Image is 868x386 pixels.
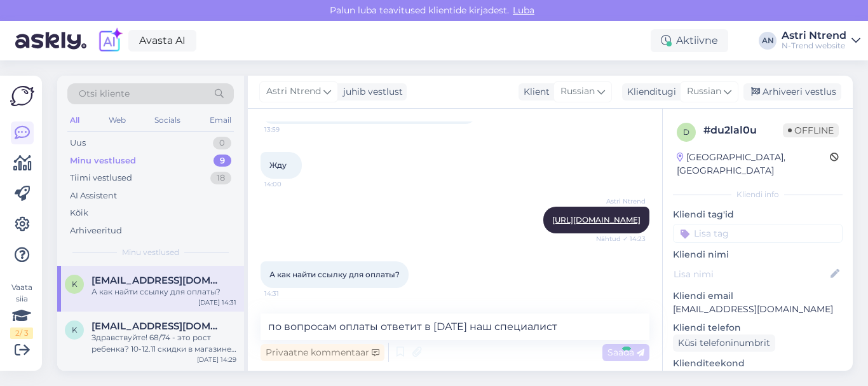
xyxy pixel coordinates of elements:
span: Astri Ntrend [266,85,321,99]
div: [GEOGRAPHIC_DATA], [GEOGRAPHIC_DATA] [677,151,830,177]
div: [DATE] 14:29 [197,355,236,364]
div: Arhiveeri vestlus [743,83,841,100]
div: Klienditugi [622,85,676,99]
span: Offline [783,123,839,137]
span: Astri Ntrend [598,196,646,206]
p: Kliendi email [673,289,843,303]
div: Aktiivne [651,29,728,52]
div: # du2lal0u [703,123,783,138]
span: 13:59 [264,125,312,134]
div: Здравствуйте! 68/74 - это рост ребенка? 10-12.11 скидки в магазине. В [GEOGRAPHIC_DATA] наши мага... [92,332,236,355]
div: Astri Ntrend [782,31,846,41]
div: Vaata siia [10,282,33,339]
p: Kliendi tag'id [673,208,843,221]
div: Tiimi vestlused [70,172,132,184]
span: Nähtud ✓ 14:23 [596,234,646,244]
span: Karinrapp3@gmail.com [92,321,224,332]
span: Minu vestlused [122,247,179,258]
div: AN [759,32,776,50]
p: Klienditeekond [673,357,843,370]
a: [URL][DOMAIN_NAME] [552,215,641,224]
p: Kliendi nimi [673,248,843,261]
div: Web [106,112,128,128]
span: Otsi kliente [79,87,130,100]
div: 18 [210,172,231,184]
input: Lisa tag [673,224,843,243]
a: Astri NtrendN-Trend website [782,31,860,51]
div: 2 / 3 [10,327,33,339]
span: Luba [509,4,538,16]
span: Жду [269,160,287,170]
input: Lisa nimi [674,267,828,281]
div: Uus [70,137,86,149]
span: 14:31 [264,289,312,298]
div: juhib vestlust [338,85,403,99]
div: А как найти ссылку для оплаты? [92,286,236,298]
img: Askly Logo [10,86,34,106]
p: [EMAIL_ADDRESS][DOMAIN_NAME] [673,303,843,316]
span: d [683,127,689,137]
div: Arhiveeritud [70,224,122,237]
div: Küsi telefoninumbrit [673,334,775,352]
a: Avasta AI [128,30,196,52]
span: Russian [687,85,721,99]
div: Email [207,112,234,128]
span: А как найти ссылку для оплаты? [269,270,400,279]
span: K.seitalina@gmail.com [92,275,224,286]
div: Kliendi info [673,189,843,200]
span: K [72,325,78,334]
span: 14:00 [264,179,312,189]
span: K [72,279,78,289]
div: Socials [152,112,183,128]
div: 9 [214,155,231,167]
span: Russian [560,85,595,99]
div: AI Assistent [70,190,117,202]
div: 0 [213,137,231,149]
div: N-Trend website [782,41,846,51]
div: Minu vestlused [70,155,136,167]
div: Kõik [70,207,88,219]
div: [DATE] 14:31 [198,298,236,307]
div: Klient [519,85,550,99]
p: Kliendi telefon [673,321,843,334]
img: explore-ai [97,27,123,54]
div: All [67,112,82,128]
